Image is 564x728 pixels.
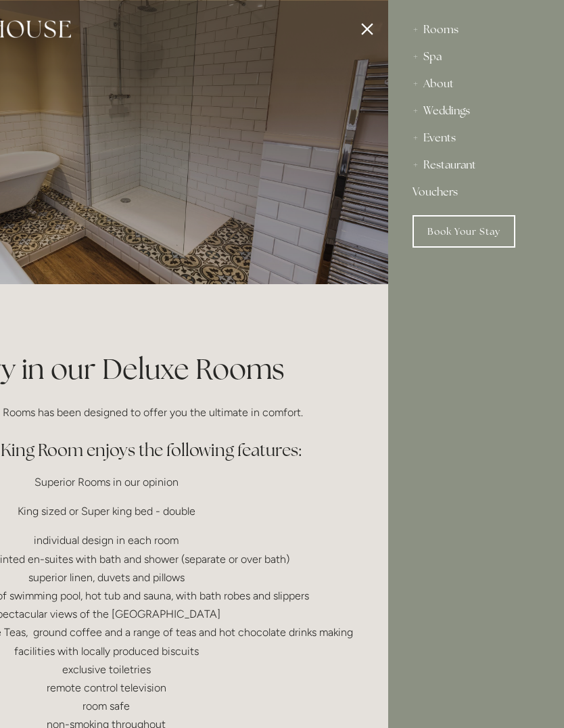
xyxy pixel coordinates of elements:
[413,70,540,97] div: About
[413,179,540,206] a: Vouchers
[413,16,540,43] div: Rooms
[413,124,540,152] div: Events
[413,97,540,124] div: Weddings
[413,215,515,248] a: Book Your Stay
[413,152,540,179] div: Restaurant
[413,43,540,70] div: Spa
